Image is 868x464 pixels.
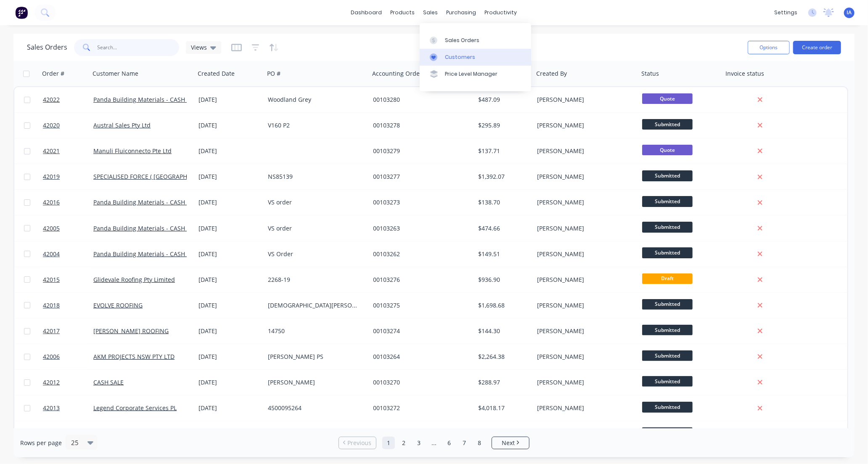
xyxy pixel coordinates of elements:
[642,376,693,387] span: Submitted
[93,250,200,258] a: Panda Building Materials - CASH SALE
[536,69,567,78] div: Created By
[93,378,124,386] a: CASH SALE
[443,437,455,449] a: Page 6
[445,53,475,61] div: Customers
[268,250,361,258] div: VS Order
[397,437,410,449] a: Page 2
[43,147,60,155] span: 42021
[93,95,200,103] a: Panda Building Materials - CASH SALE
[373,121,466,130] div: 00103278
[537,95,630,104] div: [PERSON_NAME]
[43,301,60,310] span: 42018
[198,224,261,233] div: [DATE]
[98,39,180,56] input: Search...
[43,378,60,387] span: 42012
[537,327,630,335] div: [PERSON_NAME]
[373,172,466,181] div: 00103277
[642,427,693,438] span: Submitted
[478,327,528,335] div: $144.30
[268,327,361,335] div: 14750
[268,224,361,233] div: VS order
[481,6,521,19] div: productivity
[93,69,138,78] div: Customer Name
[642,273,693,284] span: Draft
[27,43,67,51] h1: Sales Orders
[478,250,528,258] div: $149.51
[43,121,60,130] span: 42020
[93,276,175,284] a: Glidevale Roofing Pty Limited
[478,378,528,387] div: $288.97
[43,276,60,284] span: 42015
[537,147,630,155] div: [PERSON_NAME]
[43,250,60,258] span: 42004
[478,276,528,284] div: $936.90
[373,276,466,284] div: 00103276
[478,224,528,233] div: $474.66
[382,437,395,449] a: Page 1 is your current page
[420,66,531,82] a: Price Level Manager
[478,147,528,155] div: $137.71
[478,95,528,104] div: $487.09
[43,421,93,446] a: 42014
[347,6,386,19] a: dashboard
[198,172,261,181] div: [DATE]
[43,138,93,164] a: 42021
[93,327,169,335] a: [PERSON_NAME] ROOFING
[373,404,466,412] div: 00103272
[43,293,93,318] a: 42018
[268,121,361,130] div: V160 P2
[537,121,630,130] div: [PERSON_NAME]
[268,95,361,104] div: Woodland Grey
[642,350,693,361] span: Submitted
[537,404,630,412] div: [PERSON_NAME]
[502,439,515,447] span: Next
[537,198,630,207] div: [PERSON_NAME]
[267,69,281,78] div: PO #
[478,301,528,310] div: $1,698.68
[642,222,693,232] span: Submitted
[43,395,93,421] a: 42013
[93,404,177,412] a: Legend Corporate Services PL
[43,87,93,112] a: 42022
[642,93,693,104] span: Quote
[428,437,440,449] a: Jump forward
[198,198,261,207] div: [DATE]
[373,224,466,233] div: 00103263
[642,170,693,181] span: Submitted
[43,190,93,215] a: 42016
[537,301,630,310] div: [PERSON_NAME]
[642,196,693,207] span: Submitted
[386,6,419,19] div: products
[419,6,442,19] div: sales
[43,318,93,344] a: 42017
[473,437,486,449] a: Page 8
[445,37,479,44] div: Sales Orders
[198,301,261,310] div: [DATE]
[43,198,60,207] span: 42016
[268,198,361,207] div: VS order
[770,6,802,19] div: settings
[478,172,528,181] div: $1,392.07
[373,327,466,335] div: 00103274
[458,437,471,449] a: Page 7
[748,41,790,54] button: Options
[198,378,261,387] div: [DATE]
[198,147,261,155] div: [DATE]
[478,353,528,361] div: $2,264.38
[43,327,60,335] span: 42017
[93,198,200,206] a: Panda Building Materials - CASH SALE
[93,301,143,309] a: EVOLVE ROOFING
[642,119,693,130] span: Submitted
[93,121,151,129] a: Austral Sales Pty Ltd
[268,404,361,412] div: 4500095264
[15,6,28,19] img: Factory
[43,404,60,412] span: 42013
[268,378,361,387] div: [PERSON_NAME]
[642,402,693,412] span: Submitted
[642,247,693,258] span: Submitted
[268,353,361,361] div: [PERSON_NAME] PS
[339,439,376,447] a: Previous page
[43,164,93,189] a: 42019
[348,439,372,447] span: Previous
[43,370,93,395] a: 42012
